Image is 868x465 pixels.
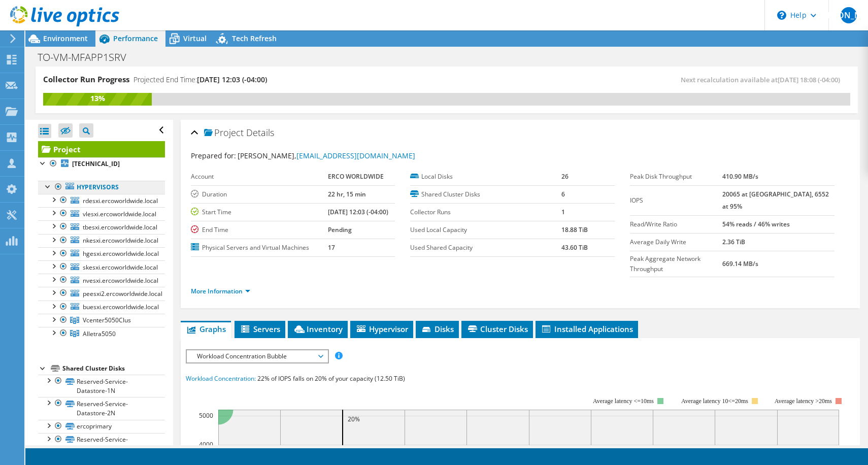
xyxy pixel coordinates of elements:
b: 2.36 TiB [722,238,745,246]
span: nkesxi.ercoworldwide.local [83,236,158,245]
b: 20065 at [GEOGRAPHIC_DATA], 6552 at 95% [722,190,829,211]
span: [DATE] 12:03 (-04:00) [197,75,267,84]
span: nvesxi.ercoworldwide.local [83,276,158,285]
span: [PERSON_NAME] [841,7,857,23]
span: tbesxi.ercoworldwide.local [83,223,157,231]
label: Read/Write Ratio [630,219,722,229]
span: Workload Concentration: [186,374,256,383]
a: nkesxi.ercoworldwide.local [38,234,165,247]
span: 22% of IOPS falls on 20% of your capacity (12.50 TiB) [257,374,405,383]
label: Local Disks [410,172,561,182]
span: Vcenter5050Clus [83,316,131,324]
label: Peak Aggregate Network Throughput [630,254,722,274]
span: Hypervisor [355,324,408,334]
label: Prepared for: [191,151,236,160]
text: Average latency >20ms [774,397,831,405]
div: Shared Cluster Disks [62,362,165,375]
a: [EMAIL_ADDRESS][DOMAIN_NAME] [296,151,415,160]
span: [PERSON_NAME], [238,151,415,160]
a: Reserved-Service-Datastore-1 [38,433,165,455]
span: vlesxi.ercoworldwide.local [83,210,156,218]
b: 43.60 TiB [561,243,588,252]
b: 17 [328,243,335,252]
a: Reserved-Service-Datastore-1N [38,375,165,397]
a: Hypervisors [38,181,165,194]
b: Pending [328,225,352,234]
span: Cluster Disks [466,324,528,334]
span: Disks [421,324,454,334]
a: More Information [191,287,250,295]
text: 4000 [199,440,213,449]
label: Duration [191,189,328,200]
label: Used Shared Capacity [410,243,561,253]
div: 13% [43,93,152,104]
span: Environment [43,34,88,43]
span: Installed Applications [541,324,633,334]
label: Start Time [191,207,328,217]
b: 26 [561,172,569,181]
span: Tech Refresh [232,34,277,43]
text: 20% [348,415,360,423]
span: Workload Concentration Bubble [192,350,322,362]
b: 1 [561,208,565,216]
a: nvesxi.ercoworldwide.local [38,274,165,287]
b: [TECHNICAL_ID] [72,159,120,168]
label: Collector Runs [410,207,561,217]
a: Alletra5050 [38,327,165,340]
tspan: Average latency 10<=20ms [681,397,748,405]
span: Virtual [183,34,207,43]
b: 410.90 MB/s [722,172,758,181]
label: Shared Cluster Disks [410,189,561,200]
a: [TECHNICAL_ID] [38,157,165,171]
span: [DATE] 18:08 (-04:00) [778,75,840,84]
a: vlesxi.ercoworldwide.local [38,207,165,220]
label: End Time [191,225,328,235]
span: Performance [113,34,158,43]
h4: Projected End Time: [133,74,267,85]
span: peesxi2.ercoworldwide.local [83,289,162,298]
a: hgesxi.ercoworldwide.local [38,247,165,260]
a: skesxi.ercoworldwide.local [38,260,165,274]
span: Project [204,128,244,138]
b: 22 hr, 15 min [328,190,366,198]
label: Physical Servers and Virtual Machines [191,243,328,253]
label: Used Local Capacity [410,225,561,235]
b: 6 [561,190,565,198]
tspan: Average latency <=10ms [593,397,654,405]
label: Average Daily Write [630,237,722,247]
span: buesxi.ercoworldwide.local [83,303,159,311]
a: buesxi.ercoworldwide.local [38,301,165,314]
a: rdesxi.ercoworldwide.local [38,194,165,207]
span: rdesxi.ercoworldwide.local [83,196,158,205]
span: Next recalculation available at [681,75,845,84]
label: Account [191,172,328,182]
a: Vcenter5050Clus [38,314,165,327]
span: Details [246,126,274,139]
b: 669.14 MB/s [722,259,758,268]
h1: TO-VM-MFAPP1SRV [33,52,142,63]
span: skesxi.ercoworldwide.local [83,263,158,272]
a: Project [38,141,165,157]
a: tbesxi.ercoworldwide.local [38,220,165,234]
b: 18.88 TiB [561,225,588,234]
text: 5000 [199,411,213,420]
span: Inventory [293,324,343,334]
b: ERCO WORLDWIDE [328,172,384,181]
label: IOPS [630,195,722,206]
span: Servers [240,324,280,334]
span: Alletra5050 [83,329,116,338]
a: peesxi2.ercoworldwide.local [38,287,165,300]
span: Graphs [186,324,226,334]
label: Peak Disk Throughput [630,172,722,182]
a: ercoprimary [38,420,165,433]
b: 54% reads / 46% writes [722,220,790,228]
span: hgesxi.ercoworldwide.local [83,249,159,258]
b: [DATE] 12:03 (-04:00) [328,208,388,216]
a: Reserved-Service-Datastore-2N [38,397,165,419]
svg: \n [777,11,786,20]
